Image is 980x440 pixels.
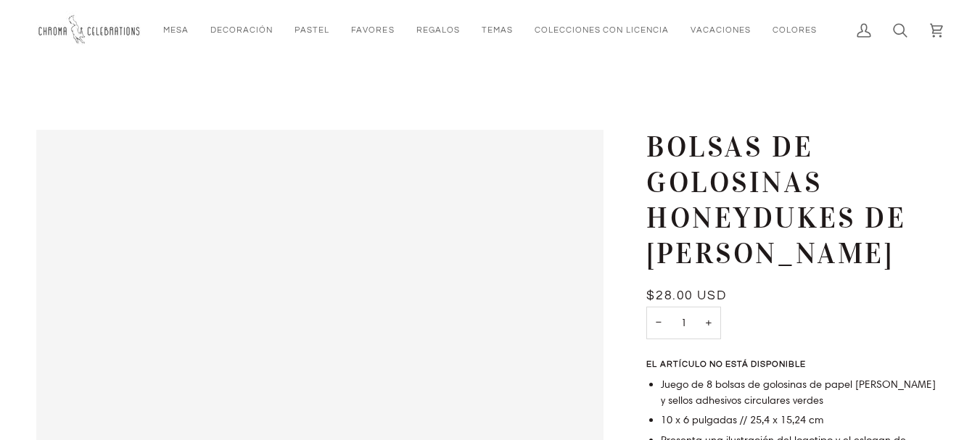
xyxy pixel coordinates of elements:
[773,24,817,36] span: Colores
[351,24,394,36] span: favores
[295,24,329,36] span: Pastel
[416,24,460,36] span: Regalos
[646,307,721,339] input: Cantidad
[691,24,751,36] span: Vacaciones
[210,24,273,36] span: Decoración
[696,307,721,339] button: Aumentar cantidad
[661,377,936,409] li: Juego de 8 bolsas de golosinas de papel [PERSON_NAME] y sellos adhesivos circulares verdes
[36,11,145,49] img: Chroma Celebrations
[163,24,189,36] span: Mesa
[661,412,936,428] li: 10 x 6 pulgadas // 25,4 x 15,24 cm
[646,360,806,369] span: El artículo no está disponible
[482,24,513,36] span: Temas
[646,307,670,339] button: Disminuir cantidad
[646,130,926,271] h1: Bolsas de golosinas Honeydukes de [PERSON_NAME]
[646,289,726,302] span: $28.00 USD
[535,24,669,36] span: Colecciones con licencia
